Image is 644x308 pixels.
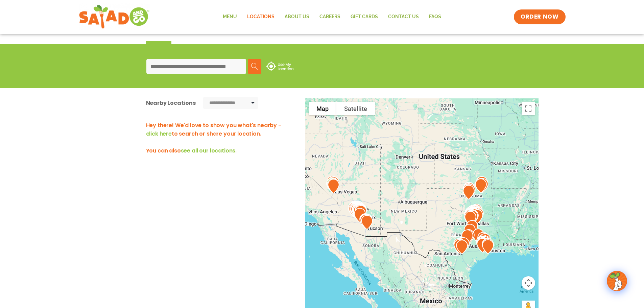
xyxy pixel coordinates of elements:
[607,271,626,290] img: wpChatIcon
[218,9,446,25] nav: Menu
[146,99,196,107] div: Nearby Locations
[383,9,424,25] a: Contact Us
[79,3,150,30] img: new-SAG-logo-768×292
[218,9,242,25] a: Menu
[251,63,258,70] img: search.svg
[424,9,446,25] a: FAQs
[336,102,375,115] button: Show satellite imagery
[266,62,293,71] img: use-location.svg
[280,9,314,25] a: About Us
[521,13,558,21] span: ORDER NOW
[522,276,535,290] button: Map camera controls
[345,9,383,25] a: GIFT CARDS
[146,121,291,155] h3: Hey there! We'd love to show you what's nearby - to search or share your location. You can also .
[514,9,565,24] a: ORDER NOW
[146,130,172,138] span: click here
[314,9,345,25] a: Careers
[309,102,336,115] button: Show street map
[242,9,280,25] a: Locations
[522,102,535,115] button: Toggle fullscreen view
[181,147,236,155] span: see all our locations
